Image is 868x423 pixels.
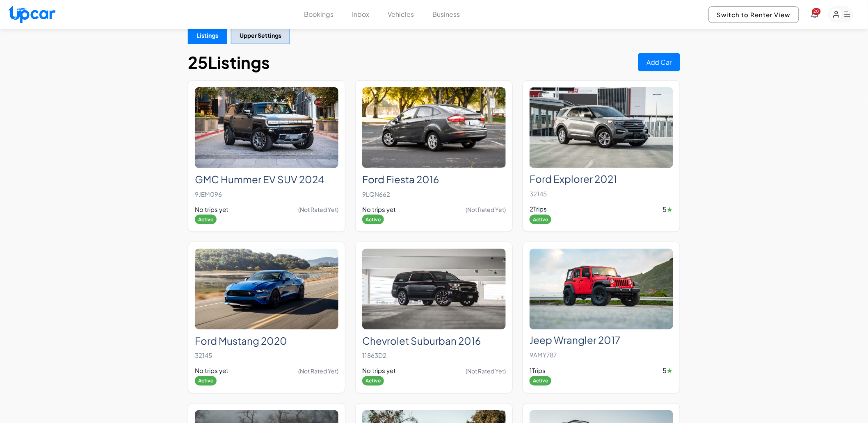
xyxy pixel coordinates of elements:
h2: Chevrolet Suburban 2016 [362,335,506,347]
span: (Not Rated Yet) [466,205,506,214]
h2: Jeep Wrangler 2017 [530,334,673,346]
p: 9AMY787 [530,350,673,361]
span: Active [195,376,217,386]
img: Upcar Logo [8,5,55,23]
button: Vehicles [388,9,414,19]
button: Upper Settings [231,27,290,44]
h2: Ford Mustang 2020 [195,335,338,347]
button: Listings [188,27,227,44]
img: Ford Mustang 2020 [195,249,338,330]
button: Inbox [352,9,369,19]
span: Active [362,376,384,386]
button: Add Car [638,53,680,71]
img: Ford Fiesta 2016 [362,87,506,168]
img: Jeep Wrangler 2017 [530,249,673,330]
span: You have new notifications [812,8,821,15]
span: 1 Trips [530,366,546,376]
span: No trips yet [195,366,228,376]
span: (Not Rated Yet) [466,367,506,375]
h2: Ford Fiesta 2016 [362,173,506,185]
button: Business [432,9,460,19]
span: Active [195,215,217,224]
span: ★ [667,205,673,214]
img: Ford Explorer 2021 [530,87,673,168]
span: Active [362,215,384,224]
span: ★ [667,366,673,376]
span: Active [530,376,551,386]
span: (Not Rated Yet) [298,367,338,375]
h2: Ford Explorer 2021 [530,173,673,185]
span: 2 Trips [530,205,547,214]
p: 11863D2 [362,350,506,362]
span: No trips yet [362,205,396,214]
img: GMC Hummer EV SUV 2024 [195,87,338,168]
span: 5 [663,205,673,214]
h1: 25 Listings [188,52,270,72]
span: No trips yet [362,366,396,376]
span: (Not Rated Yet) [298,205,338,214]
img: Chevrolet Suburban 2016 [362,249,506,330]
p: 32145 [195,350,338,362]
span: Active [530,215,551,224]
h2: GMC Hummer EV SUV 2024 [195,173,338,185]
p: 9JEM096 [195,189,338,200]
p: 9LQN662 [362,189,506,200]
button: Switch to Renter View [708,6,799,23]
p: 32145 [530,188,673,200]
span: No trips yet [195,205,228,214]
button: Bookings [304,9,333,19]
span: 5 [663,366,673,376]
